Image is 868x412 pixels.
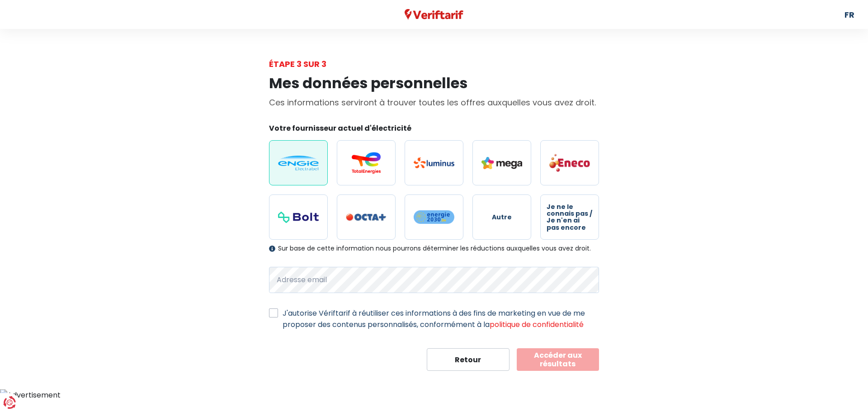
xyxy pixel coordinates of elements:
[346,152,387,174] img: Total Energies / Lampiris
[283,308,599,330] label: J'autorise Vériftarif à réutiliser ces informations à des fins de marketing en vue de me proposer...
[414,157,454,168] img: Luminus
[269,58,599,70] div: Étape 3 sur 3
[492,214,512,221] span: Autre
[490,319,584,330] a: politique de confidentialité
[547,204,593,232] span: Je ne le connais pas / Je n'en ai pas encore
[269,75,599,92] h1: Mes données personnelles
[549,153,590,172] img: Eneco
[278,156,319,170] img: Engie / Electrabel
[346,213,387,221] img: Octa+
[414,210,454,224] img: Energie2030
[269,123,599,137] legend: Votre fournisseur actuel d'électricité
[278,212,319,223] img: Bolt
[269,245,599,252] div: Sur base de cette information nous pourrons déterminer les réductions auxquelles vous avez droit.
[405,9,464,20] img: Veriftarif logo
[517,348,599,371] button: Accéder aux résultats
[481,157,522,169] img: Mega
[427,348,509,371] button: Retour
[269,96,599,109] p: Ces informations serviront à trouver toutes les offres auxquelles vous avez droit.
